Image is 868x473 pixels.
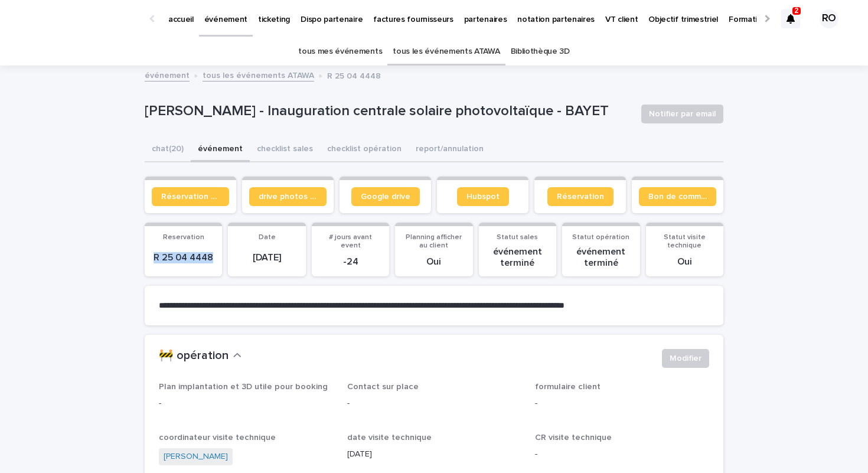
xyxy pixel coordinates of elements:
h2: 🚧 opération [159,349,229,363]
p: [DATE] [235,252,298,263]
span: coordinateur visite technique [159,433,276,442]
button: report/annulation [409,138,491,162]
span: Hubspot [466,193,500,201]
div: 2 [781,9,800,28]
button: événement [191,138,250,162]
button: Modifier [662,349,709,368]
span: Plan implantation et 3D utile pour booking [159,383,328,391]
button: Notifier par email [641,105,723,123]
p: Oui [402,256,465,268]
a: Réservation [547,187,614,206]
span: Notifier par email [649,108,716,120]
a: Google drive [351,187,420,206]
p: [PERSON_NAME] - Inauguration centrale solaire photovoltaïque - BAYET [145,103,632,120]
p: - [159,397,333,410]
span: formulaire client [535,383,601,391]
span: Contact sur place [347,383,419,391]
a: Hubspot [457,187,509,206]
span: Google drive [361,193,410,201]
span: Statut sales [497,234,538,241]
span: Bon de commande [648,193,707,201]
img: Ls34BcGeRexTGTNfXpUC [24,7,138,31]
button: 🚧 opération [159,349,242,363]
span: date visite technique [347,433,432,442]
p: événement terminé [569,246,632,269]
a: tous mes événements [298,38,382,66]
a: Réservation client [152,187,229,206]
a: Bibliothèque 3D [511,38,570,66]
a: Bon de commande [639,187,716,206]
p: 2 [795,6,799,15]
p: - [535,397,709,410]
p: [DATE] [347,448,521,461]
a: événement [145,68,190,81]
span: Réservation client [161,193,220,201]
p: -24 [319,256,382,268]
button: checklist opération [320,138,409,162]
span: Reservation [163,234,204,241]
span: Date [259,234,276,241]
a: drive photos coordinateur [249,187,327,206]
span: # jours avant event [329,234,372,249]
p: - [347,397,521,410]
p: R 25 04 4448 [152,252,215,263]
a: [PERSON_NAME] [164,451,228,463]
p: - [535,448,709,461]
span: CR visite technique [535,433,612,442]
button: checklist sales [250,138,320,162]
span: Modifier [670,353,701,364]
span: Réservation [557,193,604,201]
span: Statut opération [572,234,629,241]
button: chat (20) [145,138,191,162]
p: Oui [653,256,716,268]
p: R 25 04 4448 [327,68,381,81]
a: tous les événements ATAWA [203,68,314,81]
span: Statut visite technique [664,234,706,249]
span: drive photos coordinateur [259,193,317,201]
div: RO [820,9,838,28]
a: tous les événements ATAWA [393,38,500,66]
p: événement terminé [486,246,549,269]
span: Planning afficher au client [406,234,462,249]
